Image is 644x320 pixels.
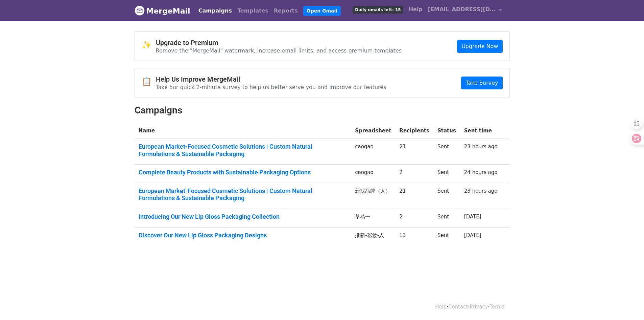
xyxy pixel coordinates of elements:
td: Sent [433,227,460,246]
p: Remove the "MergeMail" watermark, increase email limits, and access premium templates [156,47,402,54]
th: Name [135,123,351,139]
td: Sent [433,209,460,228]
a: Reports [271,4,301,18]
a: Campaigns [196,4,235,18]
span: Daily emails left: 15 [353,6,403,14]
img: MergeMail logo [135,5,145,16]
a: Complete Beauty Products with Sustainable Packaging Options [139,169,347,176]
a: MergeMail [135,4,190,18]
td: Sent [433,183,460,209]
td: 13 [395,227,433,246]
a: 24 hours ago [464,169,498,175]
a: Open Gmail [303,6,341,16]
h2: Campaigns [135,105,510,116]
h4: Upgrade to Premium [156,39,402,47]
td: 2 [395,209,433,228]
a: Daily emails left: 15 [350,3,406,16]
td: 新找品牌（人） [351,183,395,209]
td: Sent [433,139,460,165]
a: European Market-Focused Cosmetic Solutions | Custom Natural Formulations & Sustainable Packaging [139,143,347,157]
a: 23 hours ago [464,144,498,150]
span: 📋 [142,77,156,87]
a: Templates [235,4,271,18]
a: Terms [490,304,504,310]
td: 21 [395,183,433,209]
a: Contact [448,304,468,310]
h4: Help Us Improve MergeMail [156,75,386,83]
a: Help [406,3,425,16]
th: Sent time [460,123,502,139]
td: 推新-彩妆-人 [351,227,395,246]
td: caogao [351,165,395,183]
td: 草稿一 [351,209,395,228]
td: 21 [395,139,433,165]
a: Privacy [470,304,488,310]
th: Spreadsheet [351,123,395,139]
a: [EMAIL_ADDRESS][DOMAIN_NAME] [425,3,504,19]
a: [DATE] [464,232,481,238]
a: Upgrade Now [457,40,502,53]
a: Help [435,304,447,310]
a: [DATE] [464,214,481,220]
p: Take our quick 2-minute survey to help us better serve you and improve our features [156,84,386,91]
a: Take Survey [461,77,502,89]
th: Status [433,123,460,139]
th: Recipients [395,123,433,139]
td: Sent [433,165,460,183]
a: European Market-Focused Cosmetic Solutions | Custom Natural Formulations & Sustainable Packaging [139,187,347,202]
a: Introducing Our New Lip Gloss Packaging Collection [139,213,347,220]
td: caogao [351,139,395,165]
a: 23 hours ago [464,188,498,194]
span: [EMAIL_ADDRESS][DOMAIN_NAME] [428,5,496,14]
span: ✨ [142,40,156,50]
td: 2 [395,165,433,183]
a: Discover Our New Lip Gloss Packaging Designs [139,232,347,239]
